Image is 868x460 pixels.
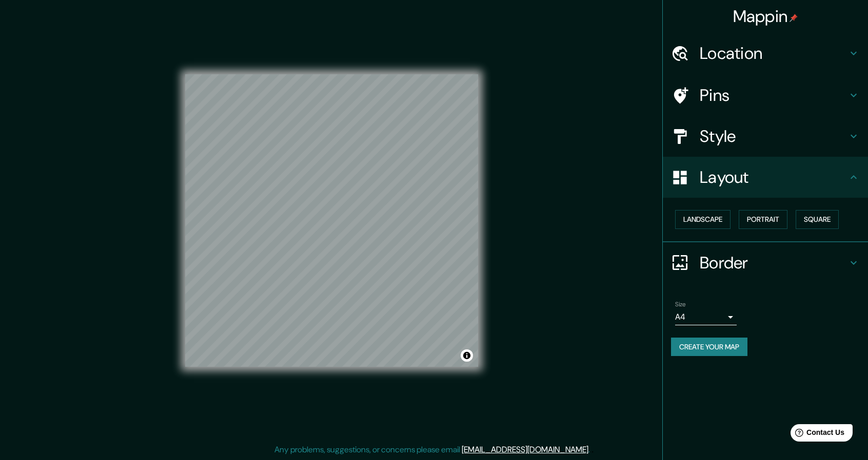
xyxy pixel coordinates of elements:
[663,33,868,74] div: Location
[591,444,594,456] div: .
[700,167,847,187] h4: Layout
[462,444,588,455] a: [EMAIL_ADDRESS][DOMAIN_NAME]
[274,444,590,456] p: Any problems, suggestions, or concerns please email .
[777,420,857,449] iframe: Help widget launcher
[700,43,847,64] h4: Location
[675,210,731,229] button: Landscape
[590,444,591,456] div: .
[663,116,868,157] div: Style
[185,74,478,367] canvas: Map
[790,14,798,22] img: pin-icon.png
[663,242,868,283] div: Border
[796,210,839,229] button: Square
[663,157,868,198] div: Layout
[700,126,847,147] h4: Style
[700,85,847,106] h4: Pins
[663,75,868,116] div: Pins
[739,210,787,229] button: Portrait
[675,309,737,325] div: A4
[675,300,686,308] label: Size
[671,338,747,357] button: Create your map
[700,253,847,273] h4: Border
[733,6,798,27] h4: Mappin
[461,349,473,362] button: Toggle attribution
